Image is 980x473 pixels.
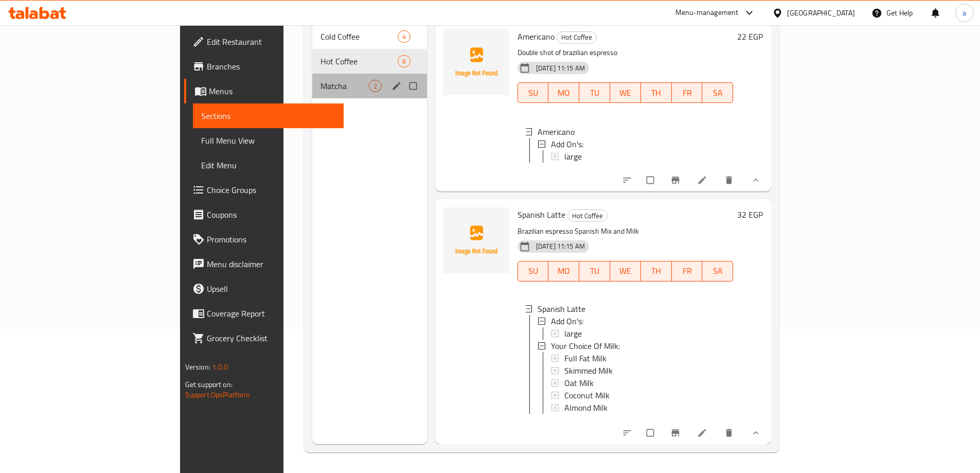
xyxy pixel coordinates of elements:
[640,423,662,443] span: Select to update
[184,252,344,276] a: Menu disclaimer
[398,55,411,67] div: items
[553,85,575,100] span: MO
[193,128,344,153] a: Full Menu View
[564,364,613,377] span: Skimmed Milk
[718,169,742,191] button: delete
[209,85,335,97] span: Menus
[557,31,597,44] div: Hot Coffee
[676,85,699,100] span: FR
[185,388,251,401] a: Support.OpsPlatform
[702,82,733,103] button: SA
[518,261,549,282] button: SU
[398,57,410,66] span: 6
[532,241,589,251] span: [DATE] 11:15 AM
[184,178,344,202] a: Choice Groups
[532,63,589,73] span: [DATE] 11:15 AM
[320,80,369,92] span: Matcha
[390,79,405,93] button: edit
[207,233,335,246] span: Promotions
[522,264,545,278] span: SU
[583,264,606,278] span: TU
[564,327,582,340] span: large
[518,29,555,44] span: Americano
[616,169,640,191] button: sort-choices
[184,202,344,227] a: Coupons
[645,85,668,100] span: TH
[787,7,855,19] div: [GEOGRAPHIC_DATA]
[718,422,742,444] button: delete
[664,422,689,444] button: Branch-specific-item
[207,332,335,344] span: Grocery Checklist
[184,29,344,54] a: Edit Restaurant
[706,85,729,100] span: SA
[201,134,335,147] span: Full Menu View
[184,276,344,301] a: Upsell
[312,49,427,74] div: Hot Coffee6
[207,208,335,221] span: Coupons
[614,85,637,100] span: WE
[645,264,668,278] span: TH
[610,261,641,282] button: WE
[616,422,640,444] button: sort-choices
[538,303,585,315] span: Spanish Latte
[702,261,733,282] button: SA
[551,340,620,352] span: Your Choice Of Milk:
[207,283,335,295] span: Upsell
[185,360,210,374] span: Version:
[564,401,608,414] span: Almond Milk
[641,261,672,282] button: TH
[706,264,729,278] span: SA
[443,29,509,95] img: Americano
[207,36,335,48] span: Edit Restaurant
[751,175,761,185] svg: Show Choices
[518,82,549,103] button: SU
[312,20,427,102] nav: Menu sections
[443,207,509,273] img: Spanish Latte
[675,7,739,19] div: Menu-management
[579,82,610,103] button: TU
[697,175,709,185] a: Edit menu item
[568,210,607,222] span: Hot Coffee
[193,103,344,128] a: Sections
[184,301,344,326] a: Coverage Report
[518,46,734,59] p: Double shot of brazilian espresso
[320,55,398,67] span: Hot Coffee
[522,85,545,100] span: SU
[551,315,583,327] span: Add On's:
[564,352,607,364] span: Full Fat Milk
[193,153,344,178] a: Edit Menu
[548,261,579,282] button: MO
[312,74,427,98] div: Matcha2edit
[185,378,233,391] span: Get support on:
[184,79,344,103] a: Menus
[312,24,427,49] div: Cold Coffee4
[641,82,672,103] button: TH
[737,29,763,44] h6: 22 EGP
[697,428,709,438] a: Edit menu item
[207,60,335,73] span: Branches
[398,30,411,43] div: items
[369,81,381,91] span: 2
[963,7,966,19] span: a
[207,184,335,196] span: Choice Groups
[676,264,699,278] span: FR
[212,360,228,374] span: 1.0.0
[398,32,410,42] span: 4
[564,377,594,389] span: Oat Milk
[518,207,565,222] span: Spanish Latte
[553,264,575,278] span: MO
[672,261,703,282] button: FR
[742,169,767,191] button: show more
[742,422,767,444] button: show more
[538,126,575,138] span: Americano
[184,326,344,351] a: Grocery Checklist
[664,169,689,191] button: Branch-specific-item
[737,207,763,222] h6: 32 EGP
[614,264,637,278] span: WE
[610,82,641,103] button: WE
[551,138,583,150] span: Add On's:
[564,389,610,401] span: Coconut Milk
[320,30,398,43] span: Cold Coffee
[201,110,335,122] span: Sections
[184,227,344,252] a: Promotions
